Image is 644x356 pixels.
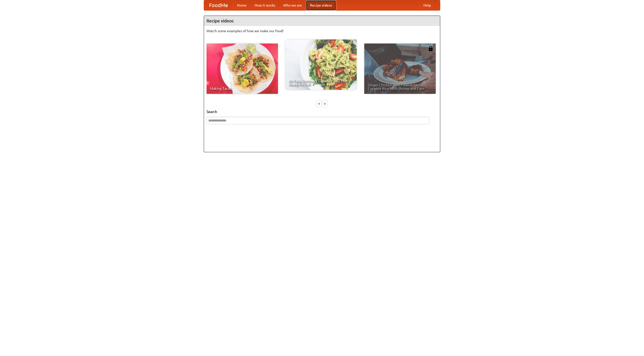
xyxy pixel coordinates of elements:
img: 483408.png [428,46,433,51]
a: An Easy, Summery Tomato Pasta That's Ready for Fall [285,39,357,90]
a: Recipe videos [306,0,336,10]
h5: Search [207,109,437,114]
span: Making Tacos [210,87,274,90]
div: » [323,100,327,107]
a: Who we are [279,0,306,10]
a: Help [419,0,435,10]
span: An Easy, Summery Tomato Pasta That's Ready for Fall [289,79,353,86]
h4: Recipe videos [204,16,440,26]
p: Watch some examples of how we make our food! [207,28,437,33]
a: Home [233,0,251,10]
a: FoodMe [204,0,233,10]
div: « [317,100,321,107]
a: Making Tacos [207,44,278,94]
a: How it works [251,0,279,10]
